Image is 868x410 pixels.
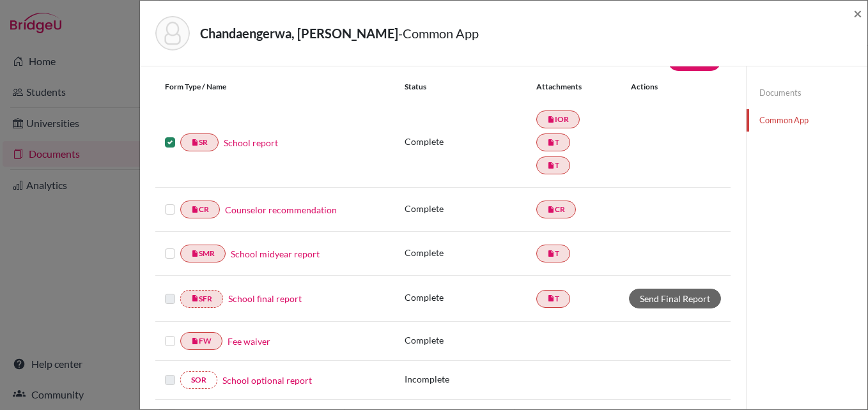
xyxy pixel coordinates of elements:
a: Common App [747,109,867,132]
a: insert_drive_fileSR [180,133,219,151]
i: insert_drive_file [547,139,555,146]
a: insert_drive_fileT [536,290,570,308]
i: insert_drive_file [191,206,199,213]
span: - Common App [398,26,479,41]
p: Complete [405,291,536,304]
i: insert_drive_file [191,250,199,257]
a: Documents [747,82,867,104]
div: Form Type / Name [155,81,395,93]
a: insert_drive_fileFW [180,332,222,350]
i: insert_drive_file [191,337,199,345]
i: insert_drive_file [547,294,555,302]
div: Status [405,81,536,93]
div: Attachments [536,81,616,93]
i: insert_drive_file [191,139,199,146]
a: Counselor recommendation [225,203,337,216]
span: × [853,4,862,22]
a: School final report [228,292,302,305]
a: insert_drive_fileT [536,245,570,262]
a: insert_drive_fileSMR [180,245,226,262]
a: Send Final Report [629,289,721,308]
p: Complete [405,135,536,148]
i: insert_drive_file [191,294,199,302]
strong: Chandaengerwa, [PERSON_NAME] [200,26,398,41]
button: Close [853,6,862,21]
a: insert_drive_fileCR [180,201,220,218]
a: insert_drive_fileSFR [180,290,223,308]
i: insert_drive_file [547,162,555,169]
p: Complete [405,333,536,347]
a: School midyear report [231,247,320,261]
a: insert_drive_fileIOR [536,110,580,128]
a: School optional report [222,374,312,387]
p: Complete [405,202,536,215]
p: Incomplete [405,372,536,386]
a: Fee waiver [228,335,270,348]
a: insert_drive_fileT [536,156,570,174]
a: insert_drive_fileT [536,133,570,151]
i: insert_drive_file [547,116,555,123]
a: School report [224,136,278,149]
i: insert_drive_file [547,250,555,257]
p: Complete [405,246,536,259]
i: insert_drive_file [547,206,555,213]
div: Actions [616,81,695,93]
a: insert_drive_fileCR [536,201,576,218]
a: SOR [180,371,217,389]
